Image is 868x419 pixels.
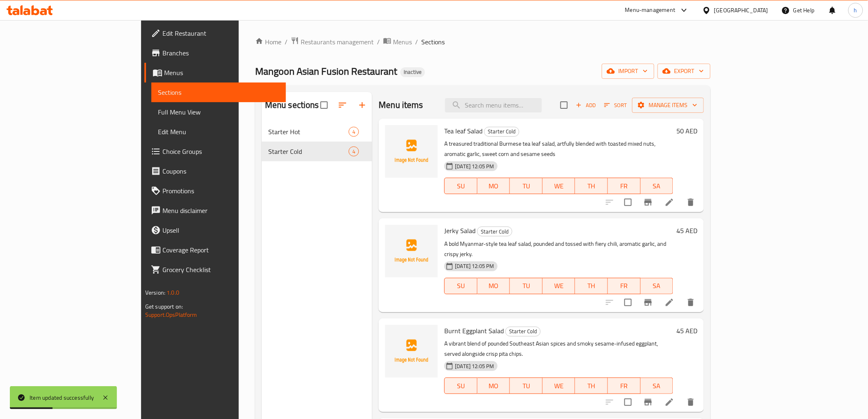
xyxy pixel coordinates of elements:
button: WE [543,378,576,394]
a: Edit menu item [665,397,674,407]
button: Branch-specific-item [638,192,658,212]
span: TU [513,280,539,292]
span: Manage items [639,100,697,110]
span: Jerky Salad [444,224,475,237]
span: FR [611,380,637,392]
span: WE [546,180,572,192]
span: Coupons [162,166,279,176]
div: Inactive [400,67,425,77]
button: SU [444,278,477,294]
span: Sort [604,101,627,110]
a: Branches [144,43,286,63]
button: TU [510,378,543,394]
button: delete [681,293,701,312]
p: A bold Myanmar-style tea leaf salad, pounded and tossed with fiery chili, aromatic garlic, and cr... [444,239,673,259]
span: Select section [555,96,573,114]
span: Full Menu View [158,107,279,117]
div: items [349,147,359,156]
input: search [445,98,542,112]
span: Starter Cold [268,147,349,156]
span: Sections [421,37,445,47]
span: MO [481,380,507,392]
a: Full Menu View [151,102,286,122]
button: Add section [352,95,372,115]
span: Select to update [619,294,637,311]
nav: Menu sections [262,119,372,165]
button: SA [641,278,674,294]
span: Starter Cold [477,227,512,236]
div: [GEOGRAPHIC_DATA] [714,6,768,15]
img: Burnt Eggplant Salad [385,325,438,378]
span: [DATE] 12:05 PM [452,362,497,370]
a: Edit Menu [151,122,286,142]
span: Edit Menu [158,127,279,137]
a: Coverage Report [144,240,286,260]
span: Add [575,101,597,110]
nav: breadcrumb [255,37,710,47]
span: 4 [349,128,359,136]
a: Support.OpsPlatform [145,309,197,320]
span: Sort items [599,99,632,112]
span: MO [481,280,507,292]
span: Inactive [400,69,425,76]
li: / [285,37,288,47]
span: Menus [164,68,279,78]
span: 4 [349,148,359,156]
span: SA [644,380,670,392]
button: MO [477,378,510,394]
button: SU [444,378,477,394]
span: 1.0.0 [167,287,179,298]
a: Upsell [144,220,286,240]
span: h [854,6,857,15]
span: Menus [393,37,412,47]
button: Branch-specific-item [638,392,658,412]
div: Item updated successfully [30,393,94,402]
span: Add item [573,99,599,112]
button: MO [477,278,510,294]
button: TU [510,278,543,294]
span: SU [448,380,474,392]
span: Sort sections [333,95,352,115]
span: [DATE] 12:05 PM [452,163,497,170]
span: Burnt Eggplant Salad [444,325,504,337]
div: Starter Cold [484,127,519,137]
button: SU [444,178,477,194]
span: import [608,66,648,76]
a: Coupons [144,161,286,181]
h2: Menu sections [265,99,319,111]
h6: 50 AED [676,125,697,137]
a: Sections [151,82,286,102]
li: / [415,37,418,47]
span: SA [644,280,670,292]
button: export [658,64,710,79]
button: delete [681,392,701,412]
span: Starter Hot [268,127,349,137]
button: SA [641,178,674,194]
a: Edit menu item [665,298,674,307]
div: items [349,127,359,137]
div: Starter Cold [477,227,512,236]
a: Menus [144,63,286,82]
span: export [664,66,704,76]
button: TU [510,178,543,194]
div: Menu-management [625,5,676,15]
span: Select to update [619,194,637,211]
h2: Menu items [379,99,423,111]
button: delete [681,192,701,212]
p: A vibrant blend of pounded Southeast Asian spices and smoky sesame-infused eggplant, served along... [444,339,673,359]
button: MO [477,178,510,194]
span: Mangoon Asian Fusion Restaurant [255,62,397,80]
h6: 45 AED [676,325,697,337]
span: Branches [162,48,279,58]
span: Version: [145,287,165,298]
button: Sort [602,99,629,112]
span: Get support on: [145,301,183,312]
span: SA [644,180,670,192]
p: A treasured traditional Burmese tea leaf salad, artfully blended with toasted mixed nuts, aromati... [444,139,673,159]
button: Branch-specific-item [638,293,658,312]
button: Add [573,99,599,112]
span: TH [578,280,605,292]
span: Starter Cold [484,127,519,136]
